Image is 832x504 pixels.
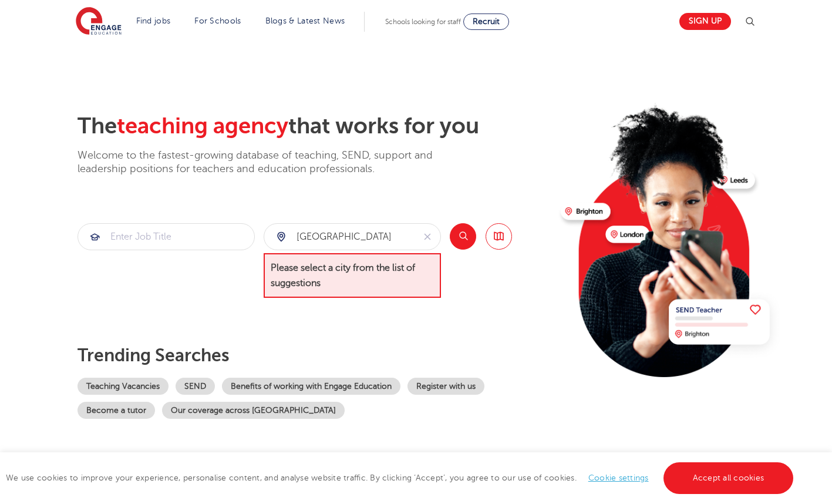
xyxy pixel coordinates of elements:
a: Blogs & Latest News [265,16,345,25]
a: Cookie settings [588,473,649,482]
span: Please select a city from the list of suggestions [264,253,441,298]
button: Search [450,223,476,250]
span: We use cookies to improve your experience, personalise content, and analyse website traffic. By c... [6,473,796,482]
a: Accept all cookies [663,462,794,494]
a: Recruit [463,14,509,30]
a: Find jobs [136,16,171,25]
a: For Schools [194,16,241,25]
input: Submit [78,224,254,250]
span: Recruit [473,17,500,26]
a: Teaching Vacancies [78,378,169,395]
img: Engage Education [76,7,122,36]
a: Benefits of working with Engage Education [222,378,400,395]
input: Submit [264,224,414,250]
a: Sign up [679,13,731,30]
a: SEND [176,378,215,395]
div: Submit [264,223,441,250]
button: Clear [414,224,440,250]
h2: The that works for you [78,113,551,140]
a: Register with us [407,378,484,395]
a: Our coverage across [GEOGRAPHIC_DATA] [162,402,345,419]
span: Schools looking for staff [385,18,461,26]
a: Become a tutor [78,402,155,419]
span: teaching agency [117,113,288,139]
div: Submit [78,223,255,250]
p: Trending searches [78,345,551,366]
p: Welcome to the fastest-growing database of teaching, SEND, support and leadership positions for t... [78,149,465,176]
